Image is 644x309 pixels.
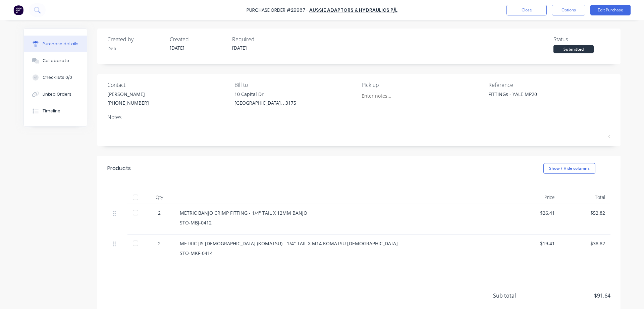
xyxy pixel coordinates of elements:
div: Notes [107,113,610,121]
div: Pick up [362,81,484,89]
button: Linked Orders [24,86,87,103]
span: $91.64 [543,292,610,300]
button: Show / Hide columns [543,163,595,174]
div: METRIC JIS [DEMOGRAPHIC_DATA] (KOMATSU) - 1/4" TAIL X M14 KOMATSU [DEMOGRAPHIC_DATA] [180,240,504,247]
div: Purchase details [43,41,78,47]
div: [PHONE_NUMBER] [107,99,149,106]
img: Factory [13,5,23,15]
div: Products [107,164,131,172]
button: Close [506,5,547,15]
div: Purchase Order #29967 - [247,7,309,14]
div: Timeline [43,108,60,114]
input: Enter notes... [362,91,423,101]
button: Edit Purchase [590,5,631,15]
div: Qty [144,191,174,204]
div: Created [170,35,227,43]
div: $26.41 [515,209,555,216]
div: 10 Capital Dr [234,91,296,98]
button: Collaborate [24,52,87,69]
button: Checklists 0/0 [24,69,87,86]
div: Bill to [234,81,357,89]
div: METRIC BANJO CRIMP FITTING - 1/4" TAIL X 12MM BANJO [180,209,504,216]
div: Collaborate [43,58,69,64]
div: Reference [488,81,610,89]
div: STO-MBJ-0412 [180,219,504,226]
div: Submitted [553,45,594,53]
div: Total [560,191,610,204]
textarea: FITTINGs - YALE MP20 [488,91,572,106]
div: 2 [150,209,169,216]
button: Options [552,5,585,15]
a: AUSSIE ADAPTORS & HYDRAULICS P/L [309,7,397,13]
div: Status [553,35,610,43]
div: [PERSON_NAME] [107,91,149,98]
div: Deb [107,45,164,52]
div: Linked Orders [43,91,71,97]
button: Timeline [24,103,87,119]
span: Sub total [493,292,543,300]
div: Price [510,191,560,204]
button: Purchase details [24,36,87,52]
div: $38.82 [566,240,605,247]
div: $52.82 [566,209,605,216]
div: Checklists 0/0 [43,74,72,81]
div: [GEOGRAPHIC_DATA], , 3175 [234,99,296,106]
div: Created by [107,35,164,43]
div: Required [232,35,289,43]
div: STO-MKF-0414 [180,250,504,257]
div: $19.41 [515,240,555,247]
div: Contact [107,81,229,89]
div: 2 [150,240,169,247]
